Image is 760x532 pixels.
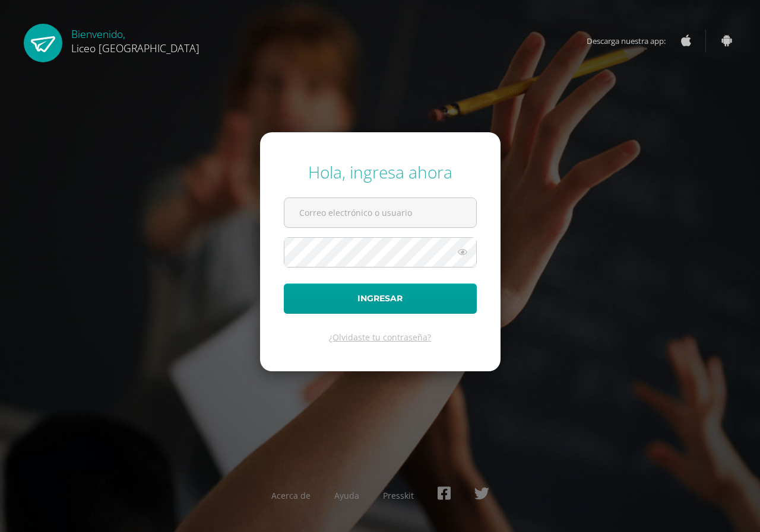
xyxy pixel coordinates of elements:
[271,490,311,501] a: Acerca de
[329,332,431,343] a: ¿Olvidaste tu contraseña?
[284,283,477,314] button: Ingresar
[71,41,199,55] span: Liceo [GEOGRAPHIC_DATA]
[284,161,477,183] div: Hola, ingresa ahora
[334,490,359,501] a: Ayuda
[71,24,199,55] div: Bienvenido,
[284,198,476,227] input: Correo electrónico o usuario
[587,30,677,52] span: Descarga nuestra app:
[383,490,414,501] a: Presskit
